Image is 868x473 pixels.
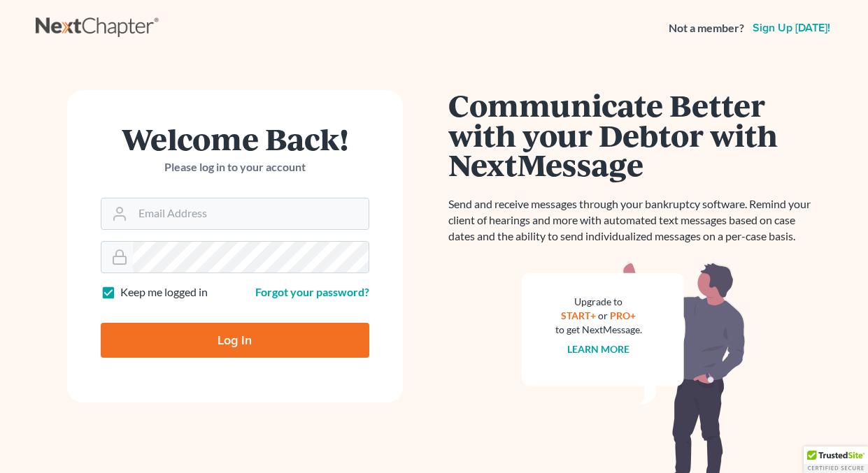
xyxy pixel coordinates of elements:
p: Send and receive messages through your bankruptcy software. Remind your client of hearings and mo... [448,196,819,245]
label: Keep me logged in [120,284,208,300]
div: TrustedSite Certified [804,446,868,473]
a: PRO+ [610,310,636,321]
h1: Welcome Back! [101,124,369,154]
div: Upgrade to [555,295,642,309]
h1: Communicate Better with your Debtor with NextMessage [448,90,819,180]
input: Log In [101,323,369,358]
div: to get NextMessage. [555,323,642,337]
a: START+ [561,310,596,321]
a: Learn more [567,343,629,355]
input: Email Address [133,198,369,229]
span: or [598,310,608,321]
a: Sign up [DATE]! [750,22,833,34]
a: Forgot your password? [255,285,369,298]
p: Please log in to your account [101,159,369,175]
strong: Not a member? [669,20,744,36]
